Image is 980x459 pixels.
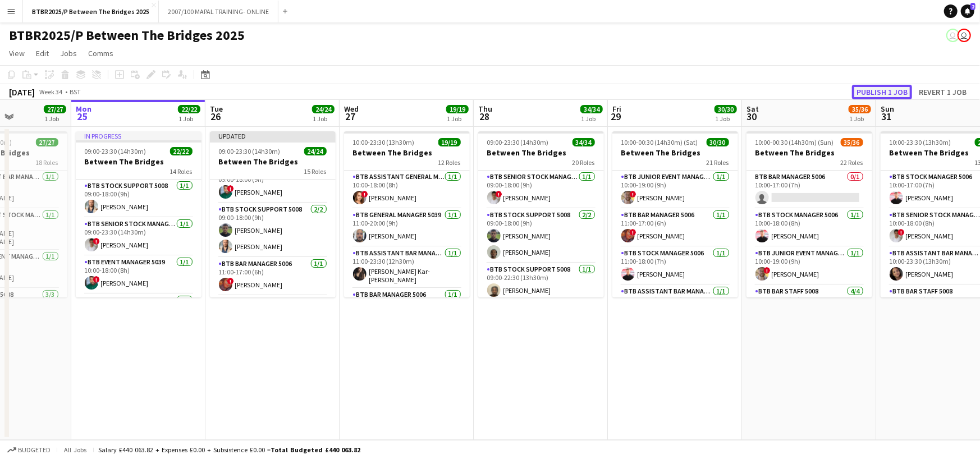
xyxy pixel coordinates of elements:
app-card-role: BTB Bar Staff 50084/410:30-17:30 (7h) [747,285,872,372]
div: In progress [76,131,202,140]
a: Comms [84,46,118,61]
span: 27/27 [44,105,66,113]
div: Salary £440 063.82 + Expenses £0.00 + Subsistence £0.00 = [98,446,360,454]
span: ! [630,191,636,198]
app-job-card: 10:00-00:30 (14h30m) (Sat)30/30Between The Bridges21 RolesBTB Junior Event Manager 50391/110:00-1... [612,131,738,297]
span: All jobs [62,446,89,454]
span: 24/24 [312,105,335,113]
button: 2007/100 MAPAL TRAINING- ONLINE [159,1,278,22]
span: Sat [747,104,759,114]
span: 27 [342,110,359,123]
span: 19/19 [438,138,461,146]
span: ! [227,278,234,284]
span: 09:00-23:30 (14h30m) [487,138,549,146]
app-card-role: BTB Stock support 50081/109:00-22:30 (13h30m)[PERSON_NAME] [478,263,604,301]
h3: Between The Bridges [747,148,872,158]
div: 1 Job [849,114,871,123]
div: 10:00-23:30 (13h30m)19/19Between The Bridges12 RolesBTB Assistant General Manager 50061/110:00-18... [344,131,470,297]
span: 35/36 [841,138,863,146]
div: BST [70,88,81,96]
button: Budgeted [6,444,52,456]
div: [DATE] [9,86,35,98]
span: Edit [36,48,49,58]
app-card-role: BTB Stock Manager 50061/111:00-18:00 (7h)[PERSON_NAME] [612,247,738,285]
h3: Between The Bridges [210,157,336,167]
app-card-role: BTB Assistant Bar Manager 50061/111:00-23:30 (12h30m) [612,285,738,323]
a: 2 [961,4,974,18]
span: ! [630,229,636,236]
span: Wed [344,104,359,114]
app-card-role: BTB Senior Stock Manager 50061/109:00-18:00 (9h)![PERSON_NAME] [478,171,604,209]
span: 22 Roles [841,158,863,167]
h3: Between The Bridges [612,148,738,158]
button: BTBR2025/P Between The Bridges 2025 [23,1,159,22]
span: 28 [477,110,492,123]
span: Week 34 [37,88,65,96]
span: 10:00-00:30 (14h30m) (Sun) [755,138,834,146]
app-job-card: 09:00-23:30 (14h30m)34/34Between The Bridges20 RolesBTB Senior Stock Manager 50061/109:00-18:00 (... [478,131,604,297]
h3: Between The Bridges [478,148,604,158]
app-card-role: BTB General Manager 50391/111:00-20:00 (9h)[PERSON_NAME] [344,209,470,247]
app-job-card: In progress09:00-23:30 (14h30m)22/22Between The Bridges14 RolesBTB Stock support 50081/109:00-18:... [76,131,202,297]
span: 34/34 [573,138,595,146]
a: Jobs [56,46,81,61]
span: Comms [88,48,113,58]
span: Thu [478,104,492,114]
span: ! [227,185,234,192]
span: 29 [611,110,621,123]
span: 25 [74,110,91,123]
app-card-role: BTB Bar Manager 50060/110:00-17:00 (7h) [747,171,872,209]
span: Jobs [60,48,77,58]
div: 1 Job [715,114,736,123]
h3: Between The Bridges [344,148,470,158]
app-card-role: BTB Stock Manager 50061/110:00-18:00 (8h)[PERSON_NAME] [747,209,872,247]
div: 1 Job [581,114,602,123]
span: ! [93,276,100,283]
span: 26 [208,110,223,123]
app-card-role: BTB Event Manager 50391/109:00-18:00 (9h)![PERSON_NAME] [210,165,336,203]
app-user-avatar: Amy Cane [958,29,971,42]
span: 30/30 [707,138,729,146]
app-card-role: BTB Assistant Bar Manager 50061/111:00-23:30 (12h30m)[PERSON_NAME] Kar-[PERSON_NAME] [344,247,470,288]
span: 18 Roles [36,158,58,167]
app-card-role: BTB Event Manager 50391/110:00-18:00 (8h)![PERSON_NAME] [76,256,202,294]
span: Mon [76,104,91,114]
app-card-role: BTB Bar Manager 50061/111:00-17:00 (6h)![PERSON_NAME] [612,209,738,247]
app-card-role: BTB Bar Manager 50061/1 [344,288,470,327]
app-job-card: Updated09:00-23:30 (14h30m)24/24Between The Bridges15 RolesBTB Assistant Stock Manager 50061/109:... [210,131,336,297]
div: 1 Job [313,114,334,123]
span: 12 Roles [438,158,461,167]
span: 19/19 [446,105,469,113]
span: 22/22 [170,147,193,155]
span: ! [898,229,905,236]
a: View [4,46,29,61]
span: 24/24 [304,147,327,155]
span: 34/34 [580,105,603,113]
span: 27/27 [36,138,58,146]
app-card-role: BTB Junior Event Manager 50391/110:00-19:00 (9h)![PERSON_NAME] [612,171,738,209]
div: 1 Job [44,114,66,123]
span: ! [764,267,771,274]
span: 09:00-23:30 (14h30m) [85,147,146,155]
span: Sun [881,104,894,114]
h1: BTBR2025/P Between The Bridges 2025 [9,27,245,44]
h3: Between The Bridges [76,157,202,167]
span: ! [361,191,368,198]
app-job-card: 10:00-00:30 (14h30m) (Sun)35/36Between The Bridges22 RolesBTB Bar Manager 50060/110:00-17:00 (7h)... [747,131,872,297]
span: 21 Roles [707,158,729,167]
span: 15 Roles [304,167,327,176]
span: ! [496,191,502,198]
app-card-role: BTB Stock support 50082/209:00-18:00 (9h)[PERSON_NAME][PERSON_NAME] [478,209,604,263]
span: 22/22 [178,105,200,113]
app-card-role: BTB Bar Manager 50061/111:00-17:00 (6h)![PERSON_NAME] [210,258,336,296]
span: 10:00-00:30 (14h30m) (Sat) [621,138,698,146]
span: 10:00-23:30 (13h30m) [890,138,951,146]
div: 1 Job [178,114,200,123]
app-user-avatar: Amy Cane [946,29,960,42]
span: 10:00-23:30 (13h30m) [353,138,415,146]
span: Fri [612,104,621,114]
